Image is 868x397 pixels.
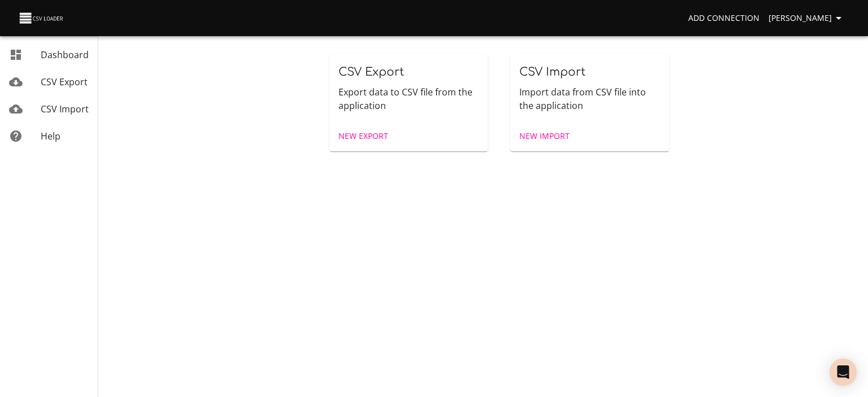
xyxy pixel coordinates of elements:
div: Open Intercom Messenger [830,359,857,386]
span: Help [41,130,60,142]
a: Add Connection [684,8,764,29]
span: New Import [519,129,570,143]
a: New Export [334,126,393,147]
button: [PERSON_NAME] [764,8,850,29]
span: Dashboard [41,49,89,61]
span: New Export [338,129,388,143]
a: New Import [515,126,574,147]
span: CSV Export [41,76,88,88]
img: CSV Loader [18,10,66,26]
span: Add Connection [688,11,759,25]
p: Import data from CSV file into the application [519,85,660,112]
span: CSV Import [41,103,89,115]
span: CSV Import [519,66,585,78]
p: Export data to CSV file from the application [338,85,479,112]
span: CSV Export [338,66,404,78]
span: [PERSON_NAME] [769,11,845,25]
